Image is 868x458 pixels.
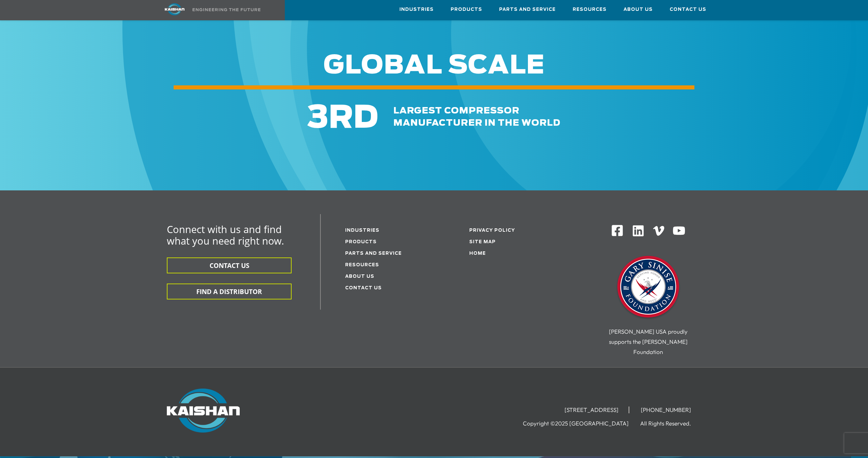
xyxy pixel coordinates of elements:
[672,224,686,237] img: Youtube
[167,223,284,247] span: Connect with us and find what you need right now.
[451,6,482,14] span: Products
[624,0,653,19] a: About Us
[554,407,629,413] li: [STREET_ADDRESS]
[469,240,496,244] a: Site Map
[345,228,379,233] a: Industries
[345,286,382,290] a: Contact Us
[573,0,607,19] a: Resources
[329,103,378,134] span: RD
[167,257,292,273] button: CONTACT US
[609,328,688,355] span: [PERSON_NAME] USA proudly supports the [PERSON_NAME] Foundation
[640,420,701,427] li: All Rights Reserved.
[631,407,701,413] li: [PHONE_NUMBER]
[469,228,515,233] a: Privacy Policy
[308,103,329,134] span: 3
[624,6,653,14] span: About Us
[149,3,200,15] img: kaishan logo
[573,6,607,14] span: Resources
[499,6,556,14] span: Parts and Service
[167,389,240,433] img: Kaishan
[499,0,556,19] a: Parts and Service
[345,263,379,267] a: Resources
[611,224,624,237] img: Facebook
[193,8,260,11] img: Engineering the future
[345,240,377,244] a: Products
[523,420,639,427] li: Copyright ©2025 [GEOGRAPHIC_DATA]
[345,274,374,279] a: About Us
[614,254,682,321] img: Gary Sinise Foundation
[345,251,402,256] a: Parts and service
[167,284,292,299] button: FIND A DISTRIBUTOR
[451,0,482,19] a: Products
[399,0,434,19] a: Industries
[469,251,486,256] a: Home
[670,0,706,19] a: Contact Us
[399,6,434,14] span: Industries
[393,106,560,127] span: largest compressor manufacturer in the world
[653,226,665,236] img: Vimeo
[632,224,645,237] img: Linkedin
[670,6,706,14] span: Contact Us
